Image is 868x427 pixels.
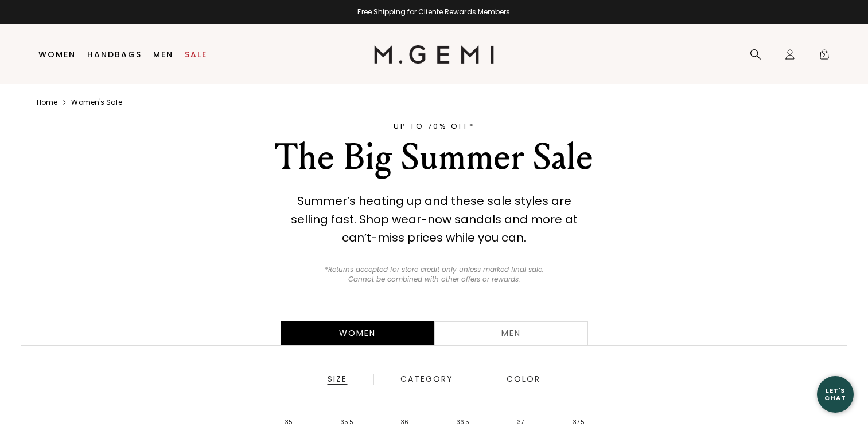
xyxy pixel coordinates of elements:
div: Color [506,374,541,385]
a: Sale [185,50,207,59]
a: Men [153,50,173,59]
a: Women's sale [71,98,122,107]
div: Category [400,374,454,385]
div: The Big Summer Sale [235,137,633,178]
div: Size [327,374,348,385]
span: 2 [819,51,830,62]
div: UP TO 70% OFF* [235,121,633,132]
img: M.Gemi [374,45,494,64]
a: Handbags [87,50,142,59]
a: Men [434,321,588,345]
div: Let's Chat [817,387,854,401]
a: Home [37,98,57,107]
div: Women [281,321,434,345]
a: Women [38,50,76,59]
div: Summer’s heating up and these sale styles are selling fast. Shop wear-now sandals and more at can... [279,192,589,247]
p: *Returns accepted for store credit only unless marked final sale. Cannot be combined with other o... [318,265,550,284]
